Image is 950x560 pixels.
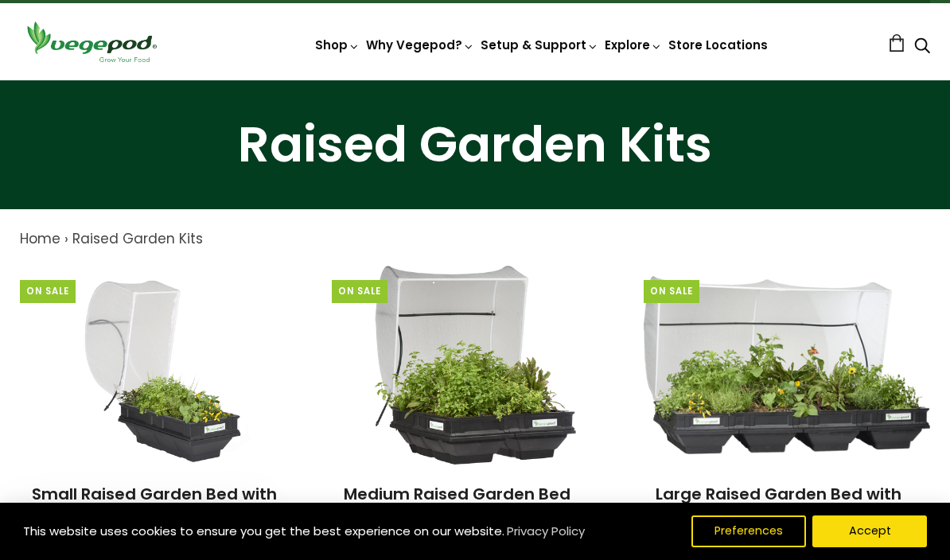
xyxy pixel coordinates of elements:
a: Search [914,39,930,56]
h1: Raised Garden Kits [20,120,930,169]
img: Small Raised Garden Bed with Canopy [68,266,258,465]
a: Privacy Policy (opens in a new tab) [504,517,587,546]
button: Preferences [691,515,806,547]
a: Small Raised Garden Bed with Canopy [32,483,277,529]
span: This website uses cookies to ensure you get the best experience on our website. [23,523,504,539]
a: Explore [605,37,662,53]
button: Accept [812,515,927,547]
img: Large Raised Garden Bed with Canopy [644,276,930,455]
a: Store Locations [668,37,768,53]
a: Shop [315,37,360,53]
a: Why Vegepod? [366,37,474,53]
img: Vegepod [20,19,163,64]
nav: breadcrumbs [20,229,930,250]
a: Raised Garden Kits [72,229,203,248]
a: Home [20,229,60,248]
a: Setup & Support [481,37,598,53]
a: Medium Raised Garden Bed with Canopy [344,483,570,529]
a: Large Raised Garden Bed with Canopy [656,483,901,529]
img: Medium Raised Garden Bed with Canopy [374,266,576,465]
span: › [64,229,68,248]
